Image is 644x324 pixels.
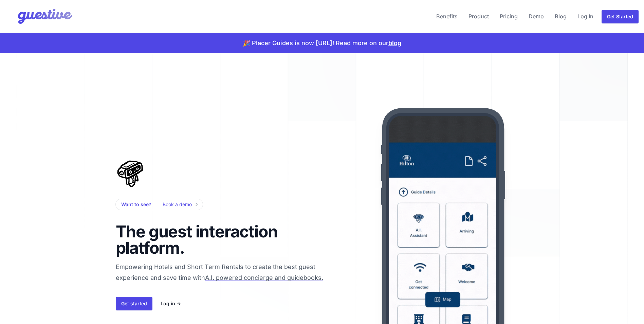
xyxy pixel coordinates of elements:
a: Benefits [434,8,460,24]
a: blog [388,39,401,47]
span: Empowering Hotels and Short Term Rentals to create the best guest experience and save time with [116,263,344,310]
a: Get Started [602,10,639,23]
span: A.I. powered concierge and guidebooks. [205,274,323,281]
a: Book a demo [163,200,197,209]
img: Your Company [5,3,74,30]
a: Get started [116,297,152,310]
a: Log in → [161,300,181,308]
a: Demo [526,8,547,24]
a: Blog [552,8,569,24]
h1: The guest interaction platform. [116,223,290,256]
a: Log In [575,8,596,24]
p: 🎉 Placer Guides is now [URL]! Read more on our [243,38,401,48]
a: Pricing [497,8,520,24]
a: Product [466,8,492,24]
